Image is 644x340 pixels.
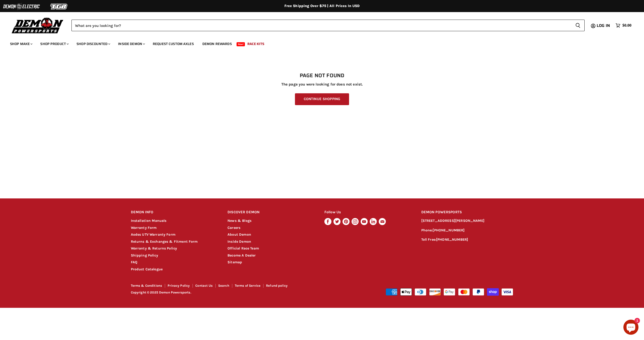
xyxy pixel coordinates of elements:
[613,22,634,29] a: $0.00
[228,246,259,250] a: Official Race Team
[131,253,158,258] a: Shipping Policy
[218,284,229,287] a: Search
[131,73,513,79] h1: Page not found
[3,2,40,11] img: Demon Electric Logo 2
[436,237,468,242] a: [PHONE_NUMBER]
[131,82,513,87] p: The page you were looking for does not exist.
[421,206,513,218] h2: DEMON POWERSPORTS
[244,39,268,49] a: Race Kits
[121,4,523,8] div: Free Shipping Over $75 | All Prices In USD
[228,232,251,237] a: About Demon
[228,239,251,244] a: Inside Demon
[131,226,157,230] a: Warranty Form
[228,253,256,258] a: Become A Dealer
[228,226,240,230] a: Careers
[131,260,137,264] a: FAQ
[235,284,260,287] a: Terms of Service
[131,239,198,244] a: Returns & Exchanges & Fitment Form
[168,284,190,287] a: Privacy Policy
[36,39,72,49] a: Shop Product
[131,267,163,271] a: Product Catalogue
[199,39,236,49] a: Demon Rewards
[6,39,35,49] a: Shop Make
[622,320,640,336] inbox-online-store-chat: Shopify online store chat
[73,39,113,49] a: Shop Discounted
[149,39,198,49] a: Request Custom Axles
[295,93,349,105] a: Continue Shopping
[433,228,465,232] a: [PHONE_NUMBER]
[597,22,610,29] span: Log in
[10,16,65,34] img: Demon Powersports
[40,2,78,11] img: TGB Logo 2
[421,228,513,233] p: Phone:
[228,260,242,264] a: Sitemap
[421,218,513,224] p: [STREET_ADDRESS][PERSON_NAME]
[131,291,323,294] p: Copyright © 2025 Demon Powersports.
[571,20,585,31] button: Search
[131,284,323,289] nav: Footer
[131,246,177,250] a: Warranty & Returns Policy
[237,42,245,46] span: New!
[6,37,630,49] ul: Main menu
[228,219,251,223] a: News & Blogs
[131,232,175,237] a: Aodes UTV Warranty Form
[622,23,631,28] span: $0.00
[114,39,148,49] a: Inside Demon
[421,237,513,243] p: Toll Free:
[324,206,412,218] h2: Follow Us
[131,284,162,287] a: Terms & Conditions
[131,219,167,223] a: Installation Manuals
[71,20,571,31] input: Search
[266,284,288,287] a: Refund policy
[594,23,613,28] a: Log in
[131,206,218,218] h2: DEMON INFO
[228,206,315,218] h2: DISCOVER DEMON
[71,20,585,31] form: Product
[195,284,213,287] a: Contact Us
